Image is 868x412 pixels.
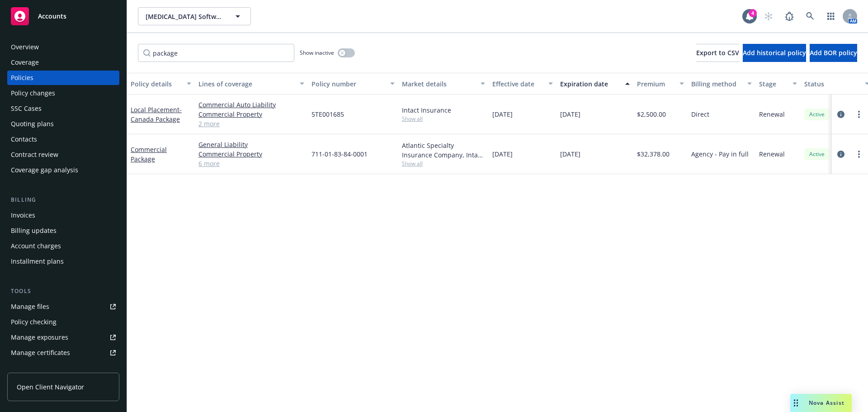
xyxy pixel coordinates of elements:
button: Effective date [489,73,557,95]
div: Policy changes [11,86,55,100]
a: circleInformation [835,109,846,120]
span: Nova Assist [809,399,844,407]
div: Overview [11,40,39,54]
button: Premium [633,73,688,95]
span: Open Client Navigator [17,382,84,392]
a: Start snowing [759,7,778,25]
a: Commercial Auto Liability [198,100,304,109]
a: Invoices [7,208,119,223]
div: Policies [11,71,33,85]
span: Active [808,110,826,118]
span: [DATE] [560,149,580,159]
span: $2,500.00 [637,109,666,119]
button: Billing method [688,73,755,95]
a: 2 more [198,119,304,128]
a: Policy changes [7,86,119,100]
span: [DATE] [560,109,580,119]
div: Policy number [311,79,385,89]
a: more [854,109,864,120]
div: Drag to move [790,394,802,412]
div: Intact Insurance [402,105,485,115]
a: Commercial Property [198,149,304,159]
div: Policy details [131,79,181,89]
div: SSC Cases [11,101,42,116]
div: Contacts [11,132,37,147]
a: Commercial Property [198,109,304,119]
span: [DATE] [492,109,513,119]
span: Show all [402,115,485,123]
a: Billing updates [7,223,119,238]
span: [DATE] [492,149,513,159]
div: Billing updates [11,223,57,238]
span: $32,378.00 [637,149,670,159]
button: Add BOR policy [810,44,857,62]
a: Contacts [7,132,119,147]
a: Switch app [822,7,840,25]
a: Commercial Package [131,145,167,163]
div: Billing [7,195,119,204]
span: Add BOR policy [810,48,857,57]
a: Manage exposures [7,330,119,345]
div: Effective date [492,79,543,89]
div: Manage claims [11,361,57,375]
span: [MEDICAL_DATA] Software [GEOGRAPHIC_DATA] [146,12,224,21]
div: Billing method [691,79,742,89]
span: Agency - Pay in full [691,149,749,159]
button: Export to CSV [696,44,739,62]
div: Manage certificates [11,346,70,360]
span: Active [808,150,826,158]
a: Manage files [7,299,119,314]
div: Policy checking [11,315,57,329]
div: Manage exposures [11,330,68,345]
div: Manage files [11,299,49,314]
a: Account charges [7,239,119,253]
div: Coverage [11,55,39,70]
span: 5TE001685 [311,109,344,119]
a: more [854,149,864,160]
span: Renewal [759,149,785,159]
a: Overview [7,40,119,54]
span: Add historical policy [743,48,806,57]
a: Coverage [7,55,119,70]
a: Report a Bug [780,7,798,25]
a: Contract review [7,147,119,162]
div: Stage [759,79,787,89]
button: Policy number [308,73,398,95]
span: - Canada Package [131,105,182,123]
button: Add historical policy [743,44,806,62]
span: Renewal [759,109,785,119]
a: Quoting plans [7,117,119,131]
div: Lines of coverage [198,79,294,89]
div: Expiration date [560,79,620,89]
div: Installment plans [11,254,64,269]
div: Account charges [11,239,61,253]
input: Filter by keyword... [138,44,294,62]
div: Atlantic Specialty Insurance Company, Intact Insurance [402,141,485,160]
span: Show inactive [300,49,334,57]
a: Accounts [7,4,119,29]
span: Show all [402,160,485,167]
a: Manage claims [7,361,119,375]
div: Coverage gap analysis [11,163,78,177]
div: Tools [7,287,119,296]
button: Nova Assist [790,394,852,412]
div: Contract review [11,147,58,162]
a: Installment plans [7,254,119,269]
a: Manage certificates [7,346,119,360]
span: Export to CSV [696,48,739,57]
a: Policies [7,71,119,85]
button: [MEDICAL_DATA] Software [GEOGRAPHIC_DATA] [138,7,251,25]
a: Coverage gap analysis [7,163,119,177]
button: Expiration date [557,73,633,95]
button: Market details [398,73,489,95]
div: 4 [749,9,757,17]
button: Stage [755,73,801,95]
div: Premium [637,79,674,89]
div: Status [804,79,859,89]
div: Invoices [11,208,35,223]
span: 711-01-83-84-0001 [311,149,368,159]
span: Accounts [38,13,66,20]
a: Search [801,7,819,25]
span: Direct [691,109,709,119]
